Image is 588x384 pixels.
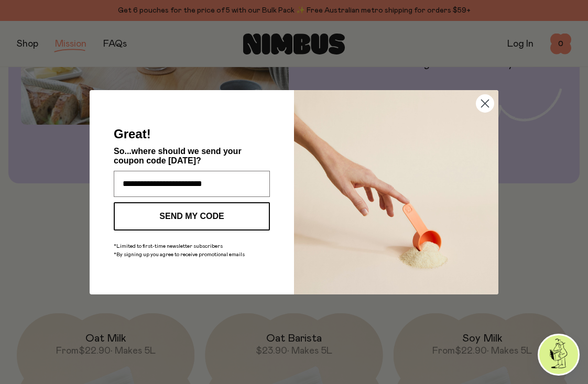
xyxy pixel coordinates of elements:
[114,127,151,141] span: Great!
[294,90,498,294] img: c0d45117-8e62-4a02-9742-374a5db49d45.jpeg
[114,202,270,231] button: SEND MY CODE
[114,244,223,249] span: *Limited to first-time newsletter subscribers
[476,94,494,113] button: Close dialog
[114,147,242,165] span: So...where should we send your coupon code [DATE]?
[114,252,245,257] span: *By signing up you agree to receive promotional emails
[539,335,578,374] img: agent
[114,171,270,197] input: Enter your email address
